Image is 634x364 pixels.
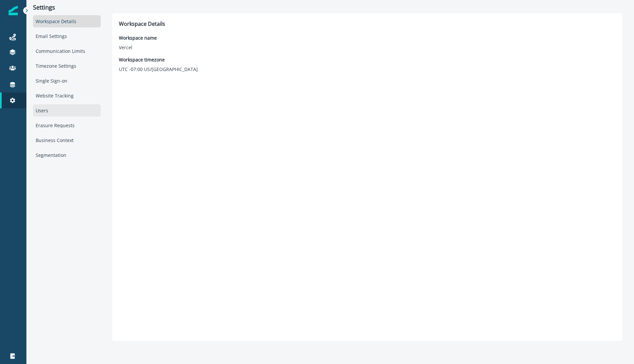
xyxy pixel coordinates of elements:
p: Vercel [119,44,157,51]
div: Segmentation [33,149,101,161]
div: Erasure Requests [33,119,101,131]
p: Workspace timezone [119,56,198,63]
p: UTC -07:00 US/[GEOGRAPHIC_DATA] [119,66,198,73]
div: Timezone Settings [33,60,101,72]
div: Single Sign-on [33,75,101,87]
div: Communication Limits [33,45,101,57]
p: Workspace name [119,34,157,41]
div: Website Tracking [33,90,101,102]
div: Email Settings [33,30,101,42]
p: Workspace Details [119,20,616,28]
img: Inflection [9,6,18,15]
div: Business Context [33,134,101,146]
div: Workspace Details [33,15,101,27]
div: Users [33,104,101,117]
p: Settings [33,4,101,11]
